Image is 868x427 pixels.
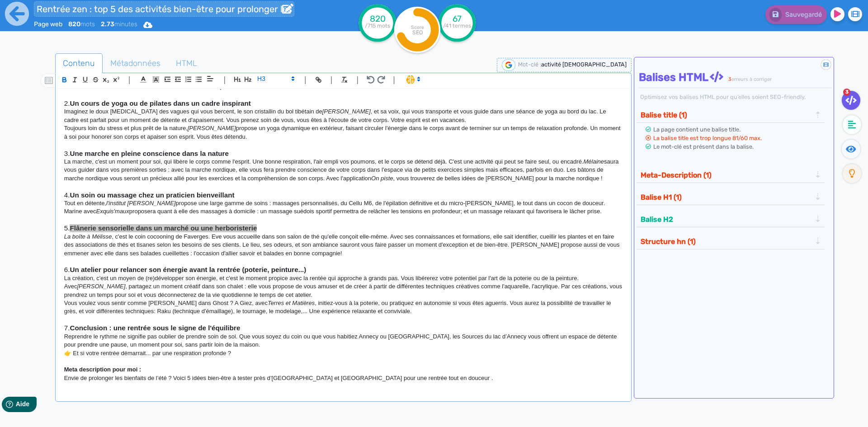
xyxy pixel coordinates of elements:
[64,233,112,240] em: La boîte à Mélisse
[68,20,80,28] b: 820
[638,190,824,205] div: Balise H1 (1)
[518,61,541,68] span: Mot-clé :
[731,76,772,82] span: erreurs à corriger
[638,108,824,122] div: Balise title (1)
[653,143,754,150] span: Le mot-clé est présent dans la balise.
[64,324,623,332] h3: 7.
[322,108,371,115] em: [PERSON_NAME]
[785,11,822,19] span: Sauvegardé
[411,24,424,30] tspan: Score
[412,29,423,36] tspan: SEO
[68,20,95,28] span: mots
[64,124,623,141] p: Toujours loin du stress et plus prêt de la nature, propose un yoga dynamique en extérieur, faisan...
[64,274,623,299] p: La création, c'est un moyen de (re)développer son énergie, et c'est le moment propice avec la ren...
[64,99,623,108] h3: 2.
[64,299,623,316] p: Vous voulez vous sentir comme [PERSON_NAME] dans Ghost ? A Giez, avec , initiez-vous à la poterie...
[34,1,294,17] input: title
[55,53,103,74] a: Contenu
[638,168,814,183] button: Meta-Description (1)
[128,74,131,86] span: |
[64,158,623,183] p: La marche, c'est un moment pour soi, qui libère le corps comme l'esprit. Une bonne respiration, l...
[402,74,423,85] span: I.Assistant
[370,14,386,24] tspan: 820
[77,283,125,290] em: [PERSON_NAME]
[304,74,307,86] span: |
[204,73,217,84] span: Aligment
[453,14,462,24] tspan: 67
[169,51,204,75] span: HTML
[728,76,731,82] span: 3
[64,333,623,349] p: Reprendre le rythme ne signifie pas oublier de prendre soin de soi. Que vous soyez du coin ou que...
[638,212,814,227] button: Balise H2
[64,233,623,258] p: , c'est le coin cocooning de Faverges. Eve vous accueille dans son salon de thé qu'elle conçoit e...
[70,266,306,273] strong: Un atelier pour relancer son énergie avant la rentrée (poterie, peinture...)
[70,150,229,157] strong: Une marche en pleine conscience dans la nature
[443,23,471,29] tspan: /41 termes
[638,108,814,122] button: Balise title (1)
[96,208,129,215] em: Exquis'maux
[330,74,333,86] span: |
[223,74,226,86] span: |
[106,200,175,206] em: l'institut [PERSON_NAME]
[64,266,623,274] h3: 6.
[541,61,627,68] span: activité [DEMOGRAPHIC_DATA]
[64,150,623,158] h3: 3.
[371,175,393,182] em: On piste
[638,234,824,249] div: Structure hn (1)
[356,74,359,86] span: |
[56,51,102,75] span: Contenu
[101,20,137,28] span: minutes
[843,89,850,96] span: 3
[583,158,604,165] em: Mélaine
[64,366,141,373] strong: Meta description pour moi :
[70,99,250,107] strong: Un cours de yoga ou de pilates dans un cadre inspirant
[70,324,240,332] strong: Conclusion : une rentrée sous le signe de l'équilibre
[638,234,814,249] button: Structure hn (1)
[64,108,623,124] p: Imaginez le doux [MEDICAL_DATA] des vagues qui vous bercent, le son cristallin du bol tibétain de...
[64,374,623,382] p: Envie de prolonger les bienfaits de l’été ? Voici 5 idées bien-être à tester près d’[GEOGRAPHIC_D...
[70,224,257,232] strong: Flânerie sensorielle dans un marché ou une herboristerie
[103,53,168,74] a: Métadonnées
[64,207,623,216] p: Marine avec proposera quant à elle des massages à domicile : un massage suédois sportif permettra...
[365,23,390,29] tspan: /715 mots
[653,135,762,141] span: La balise title est trop longue 81/60 max.
[765,5,827,24] button: Sauvegardé
[101,20,114,28] b: 2.73
[64,224,623,232] h3: 5.
[268,300,315,306] em: Terres et Matières
[34,20,62,28] span: Page web
[393,74,395,86] span: |
[638,168,824,183] div: Meta-Description (1)
[64,349,623,357] p: 👉 Et si votre rentrée démarrait... par une respiration profonde ?
[638,190,814,205] button: Balise H1 (1)
[502,59,515,71] img: google-serp-logo.png
[639,71,832,84] h4: Balises HTML
[64,199,623,207] p: Tout en détente, propose une large gamme de soins : massages personnalisés, du Cellu M6, de l'épi...
[70,191,234,199] strong: Un soin ou massage chez un praticien bienveillant
[639,93,832,101] div: Optimisez vos balises HTML pour qu’elles soient SEO-friendly.
[188,125,236,131] em: [PERSON_NAME]
[638,212,824,227] div: Balise H2
[653,126,741,133] span: La page contient une balise title.
[64,191,623,199] h3: 4.
[103,51,168,75] span: Métadonnées
[168,53,205,74] a: HTML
